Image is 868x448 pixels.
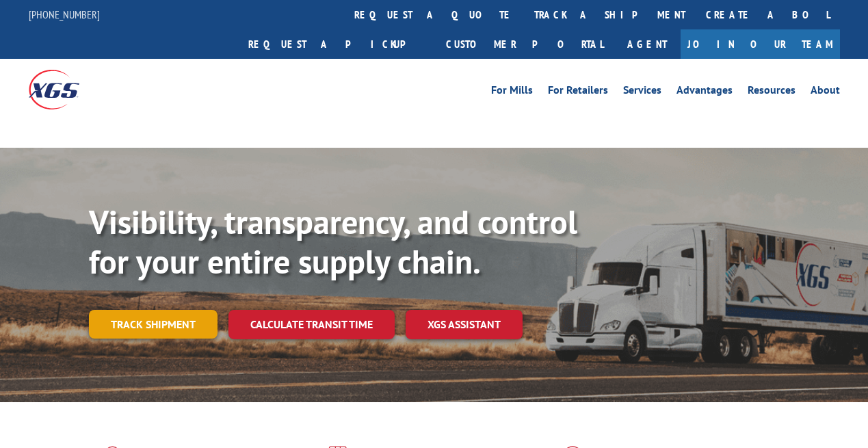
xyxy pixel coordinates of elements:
a: For Retailers [548,85,608,100]
a: Resources [748,85,795,100]
a: Request a pickup [238,29,436,59]
a: XGS ASSISTANT [406,310,523,339]
a: Join Our Team [681,29,840,59]
a: Track shipment [89,310,218,339]
a: For Mills [491,85,533,100]
a: Agent [614,29,681,59]
a: Customer Portal [436,29,614,59]
a: Advantages [676,85,733,100]
a: About [811,85,840,100]
b: Visibility, transparency, and control for your entire supply chain. [89,200,577,282]
a: Calculate transit time [228,310,395,339]
a: Services [623,85,661,100]
a: [PHONE_NUMBER] [29,8,100,21]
